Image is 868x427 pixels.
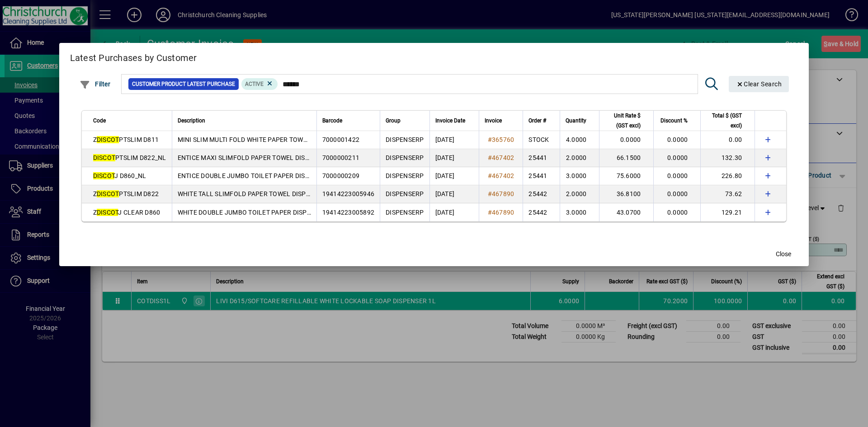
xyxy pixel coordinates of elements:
div: Discount % [659,116,696,126]
span: Discount % [660,116,688,126]
td: 0.0000 [653,167,700,185]
td: 25441 [523,167,560,185]
em: DISCOT [97,209,118,216]
td: 2.0000 [560,185,599,203]
button: Close [769,246,798,263]
span: WHITE DOUBLE JUMBO TOILET PAPER DISPENSER FOL - D860 (TR:1100) [178,209,392,216]
a: #467890 [485,189,518,199]
td: [DATE] [429,167,479,185]
em: DISCOT [93,154,116,161]
span: Clear Search [736,80,782,88]
td: 0.0000 [653,203,700,221]
span: J D860_NL [93,172,146,179]
td: 0.0000 [653,149,700,167]
td: 129.21 [700,203,755,221]
span: DISPENSERP [386,209,424,216]
div: Invoice [485,116,518,126]
span: Barcode [322,116,342,126]
h2: Latest Purchases by Customer [59,43,809,69]
td: 75.6000 [599,167,653,185]
td: 73.62 [700,185,755,203]
span: # [488,190,492,197]
span: ENTICE MAXI SLIMFOLD PAPER TOWEL DISPENSER [178,154,330,161]
td: 66.1500 [599,149,653,167]
button: Clear [729,76,789,92]
td: 25442 [523,185,560,203]
span: DISPENSERP [386,154,424,161]
span: Code [93,116,106,126]
td: 43.0700 [599,203,653,221]
span: 467402 [492,172,514,179]
td: 4.0000 [560,131,599,149]
span: 19414223005892 [322,209,375,216]
span: MINI SLIM MULTI FOLD WHITE PAPER TOWEL DISPENSER FOL - D811 (PT:604/1402) [178,136,425,143]
span: Total $ (GST excl) [706,111,742,131]
button: Filter [77,76,113,92]
td: 0.0000 [653,131,700,149]
div: Invoice Date [435,116,473,126]
span: # [488,209,492,216]
span: Order # [528,116,546,126]
div: Total $ (GST excl) [706,111,750,131]
span: # [488,136,492,143]
td: 3.0000 [560,203,599,221]
td: 0.0000 [599,131,653,149]
em: DISCOT [93,172,115,179]
mat-chip: Product Activation Status: Active [241,78,278,90]
span: DISPENSERP [386,136,424,143]
div: Quantity [566,116,594,126]
span: DISPENSERP [386,190,424,197]
span: Quantity [566,116,586,126]
span: Invoice Date [435,116,465,126]
em: DISCOT [97,136,119,143]
a: #467402 [485,153,518,163]
a: #467890 [485,207,518,217]
td: 2.0000 [560,149,599,167]
span: Group [386,116,401,126]
span: 7000000209 [322,172,360,179]
span: PTSLIM D822_NL [93,154,166,161]
td: 25442 [523,203,560,221]
div: Code [93,116,166,126]
em: DISCOT [97,190,119,197]
span: DISPENSERP [386,172,424,179]
span: # [488,154,492,161]
td: [DATE] [429,185,479,203]
span: Description [178,116,205,126]
span: Close [776,249,791,259]
span: ENTICE DOUBLE JUMBO TOILET PAPER DISPENSER [178,172,330,179]
div: Order # [528,116,554,126]
span: Active [245,81,264,87]
span: 467402 [492,154,514,161]
td: [DATE] [429,149,479,167]
span: 7000000211 [322,154,360,161]
td: 25441 [523,149,560,167]
span: 467890 [492,209,514,216]
td: 226.80 [700,167,755,185]
span: Z PTSLIM D811 [93,136,159,143]
span: Unit Rate $ (GST excl) [605,111,641,131]
span: Invoice [485,116,502,126]
a: #467402 [485,171,518,181]
td: [DATE] [429,203,479,221]
div: Group [386,116,424,126]
span: Filter [80,80,111,88]
span: 365760 [492,136,514,143]
div: Barcode [322,116,375,126]
span: Z PTSLIM D822 [93,190,159,197]
span: Customer Product Latest Purchase [132,80,235,89]
a: #365760 [485,135,518,145]
div: Description [178,116,311,126]
td: 36.8100 [599,185,653,203]
span: 467890 [492,190,514,197]
span: 7000001422 [322,136,360,143]
span: WHITE TALL SLIMFOLD PAPER TOWEL DISPENSER FOL - D822 (PT:604/1402) [178,190,405,197]
span: 19414223005946 [322,190,375,197]
td: 0.00 [700,131,755,149]
span: Z J CLEAR D860 [93,209,160,216]
div: Unit Rate $ (GST excl) [605,111,649,131]
td: 0.0000 [653,185,700,203]
td: STOCK [523,131,560,149]
td: 132.30 [700,149,755,167]
span: # [488,172,492,179]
